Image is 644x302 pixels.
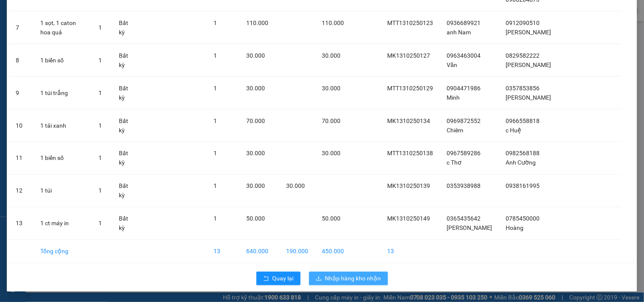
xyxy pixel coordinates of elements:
td: 1 sọt, 1 caton hoa quả [34,11,92,44]
td: Bất kỳ [112,11,141,44]
span: Gửi hàng [GEOGRAPHIC_DATA]: Hotline: [9,25,90,55]
span: 1 [214,183,217,190]
span: 0904471986 [447,85,481,92]
span: 0969872552 [447,117,481,124]
span: 1 [214,20,217,26]
td: Bất kỳ [112,207,141,240]
td: Bất kỳ [112,109,141,142]
span: c Thơ [447,159,461,166]
td: 11 [9,142,34,175]
span: 1 [98,24,102,31]
span: 1 [98,89,102,96]
span: [PERSON_NAME] [506,62,551,68]
span: 30.000 [246,52,265,59]
span: 0785450000 [506,215,540,222]
span: 70.000 [246,117,265,124]
span: Hoàng [506,225,523,232]
span: 1 [98,187,102,194]
span: MTT1310250138 [387,150,433,157]
span: Minh [447,94,460,101]
td: 7 [9,11,34,44]
span: 0938161995 [506,183,540,190]
td: 13 [380,240,440,263]
span: 30.000 [246,85,265,92]
span: 0966558818 [506,117,540,124]
span: 1 [98,155,102,162]
span: 30.000 [322,52,340,59]
td: 9 [9,77,34,109]
span: 0963463004 [447,52,481,59]
span: 30.000 [286,183,305,190]
td: 1 túi [34,175,92,207]
span: MK1310250134 [387,117,430,124]
td: 10 [9,109,34,142]
span: 1 [214,150,217,157]
span: 1 [98,57,102,64]
td: 1 ct máy in [34,207,92,240]
span: 0936689921 [447,20,481,26]
span: c Huệ [506,127,521,134]
span: 50.000 [322,215,340,222]
span: 0353938988 [447,183,481,190]
td: 1 tải xanh [34,109,92,142]
span: 110.000 [246,20,268,26]
strong: Công ty TNHH Phúc Xuyên [14,4,85,22]
td: Bất kỳ [112,142,141,175]
td: 450.000 [315,240,351,263]
td: 13 [207,240,240,263]
span: 1 [98,220,102,227]
span: 1 [214,117,217,124]
td: Bất kỳ [112,175,141,207]
span: MK1310250139 [387,183,430,190]
span: Gửi hàng Hạ Long: Hotline: [13,57,87,79]
td: 8 [9,44,34,77]
span: Văn [447,62,457,68]
button: downloadNhập hàng kho nhận [309,272,388,285]
td: 1 túi trắng [34,77,92,109]
span: 30.000 [322,85,340,92]
td: 13 [9,207,34,240]
span: 0365435642 [447,215,481,222]
span: 1 [214,215,217,222]
td: Bất kỳ [112,44,141,77]
span: MK1310250149 [387,215,430,222]
span: 1 [214,52,217,59]
span: 1 [214,85,217,92]
span: Quay lại [273,274,294,283]
span: Nhập hàng kho nhận [325,274,381,283]
span: 0982568188 [506,150,540,157]
td: 640.000 [239,240,279,263]
span: anh Nam [447,29,471,36]
span: [PERSON_NAME] [506,94,551,101]
strong: 0888 827 827 - 0848 827 827 [23,40,90,55]
span: 110.000 [322,20,344,26]
span: rollback [263,276,269,282]
span: 0357853856 [506,85,540,92]
span: 0967589286 [447,150,481,157]
span: 0829582222 [506,52,540,59]
span: 50.000 [246,215,265,222]
span: 30.000 [246,183,265,190]
td: 1 biển số [34,142,92,175]
span: 1 [98,122,102,129]
td: 190.000 [279,240,315,263]
td: 12 [9,175,34,207]
span: [PERSON_NAME] [447,225,492,232]
strong: 024 3236 3236 - [9,32,90,47]
td: Tổng cộng [34,240,92,263]
span: Chiêm [447,127,463,134]
span: 30.000 [322,150,340,157]
span: MTT1310250123 [387,20,433,26]
span: 0912090510 [506,20,540,26]
button: rollbackQuay lại [256,272,301,285]
span: MK1310250127 [387,52,430,59]
span: 30.000 [246,150,265,157]
span: Anh Cường [506,159,536,166]
td: Bất kỳ [112,77,141,109]
span: MTT1310250129 [387,85,433,92]
span: 70.000 [322,117,340,124]
span: download [316,276,322,282]
td: 1 biển số [34,44,92,77]
span: [PERSON_NAME] [506,29,551,36]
